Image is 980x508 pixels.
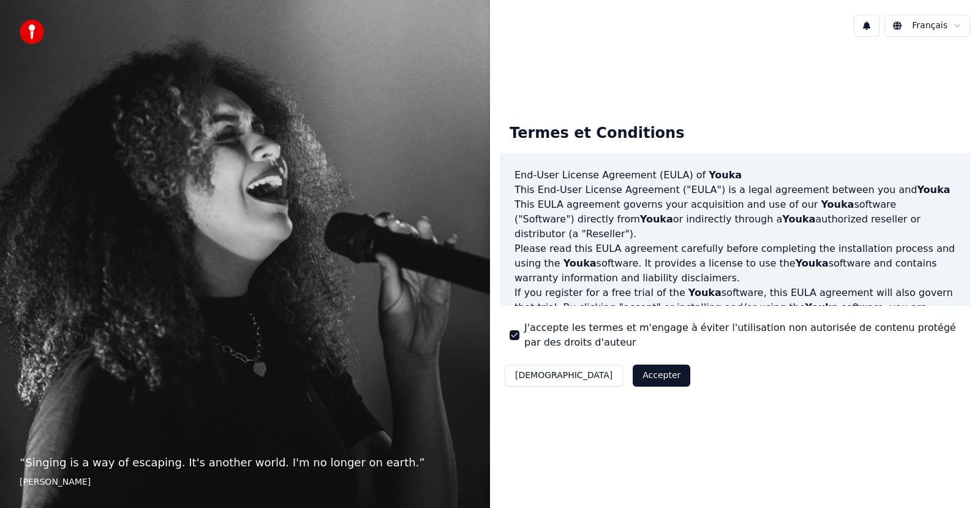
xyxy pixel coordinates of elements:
[514,183,956,197] p: This End-User License Agreement ("EULA") is a legal agreement between you and
[514,286,956,344] p: If you register for a free trial of the software, this EULA agreement will also govern that trial...
[821,199,854,210] span: Youka
[505,365,623,387] button: [DEMOGRAPHIC_DATA]
[514,241,956,286] p: Please read this EULA agreement carefully before completing the installation process and using th...
[688,287,722,298] span: Youka
[917,184,950,195] span: Youka
[524,320,960,350] label: J'accepte les termes et m'engage à éviter l'utilisation non autorisée de contenu protégé par des ...
[514,168,956,183] h3: End-User License Agreement (EULA) of
[20,20,44,44] img: youka
[782,213,815,225] span: Youka
[20,454,470,471] p: “ Singing is a way of escaping. It's another world. I'm no longer on earth. ”
[709,169,742,181] span: Youka
[805,301,839,313] span: Youka
[563,257,597,269] span: Youka
[633,365,690,387] button: Accepter
[796,257,829,269] span: Youka
[640,213,673,225] span: Youka
[20,476,470,488] footer: [PERSON_NAME]
[514,197,956,241] p: This EULA agreement governs your acquisition and use of our software ("Software") directly from o...
[500,114,694,153] div: Termes et Conditions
